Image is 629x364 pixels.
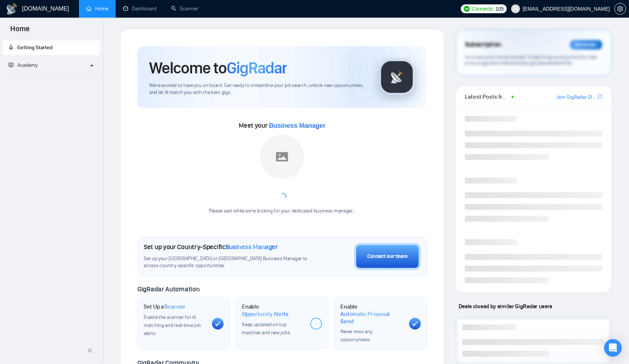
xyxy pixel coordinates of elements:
[465,39,501,51] span: Subscription
[598,94,602,99] span: export
[367,252,408,261] div: Contact our team
[456,300,555,313] span: Deals closed by similar GigRadar users
[276,192,288,203] span: loading
[149,82,367,96] span: We're excited to have you on board. Get ready to streamline your job search, unlock new opportuni...
[354,243,421,270] button: Contact our team
[614,3,626,15] button: setting
[464,6,470,12] img: upwork-logo.png
[3,76,100,80] li: Academy Homepage
[17,44,53,51] span: Getting Started
[227,58,287,78] span: GigRadar
[513,6,518,11] span: user
[379,59,415,95] img: gigradar-logo.png
[465,92,510,101] span: Latest Posts from the GigRadar Community
[144,255,310,269] span: Set up your [GEOGRAPHIC_DATA] or [GEOGRAPHIC_DATA] Business Manager to access country-specific op...
[269,122,325,129] span: Business Manager
[123,6,156,12] a: dashboardDashboard
[495,5,503,13] span: 105
[171,6,198,12] a: searchScanner
[242,303,304,317] h1: Enable
[472,5,494,13] span: Connects:
[340,303,403,325] h1: Enable
[340,328,372,343] span: Never miss any opportunities.
[6,3,18,15] img: logo
[8,62,37,68] span: Academy
[17,62,37,68] span: Academy
[604,339,622,357] div: Open Intercom Messenger
[8,62,14,68] span: fund-projection-screen
[242,310,289,318] span: Opportunity Alerts
[144,303,185,310] h1: Set Up a
[137,285,199,293] span: GigRadar Automation
[614,6,626,12] a: setting
[239,121,325,130] span: Meet your
[340,310,403,325] span: Automatic Proposal Send
[87,347,95,354] span: double-left
[570,40,602,50] div: Reminder
[144,314,200,336] span: Enable the scanner for AI matching and real-time job alerts.
[144,243,278,251] h1: Set up your Country-Specific
[242,321,291,336] span: Keep updated on top matches and new jobs.
[205,208,360,215] div: Please wait while we're looking for your dedicated business manager...
[260,135,304,179] img: placeholder.png
[149,58,287,78] h1: Welcome to
[225,243,278,251] span: Business Manager
[598,93,602,100] a: export
[3,40,100,55] li: Getting Started
[8,45,14,50] span: rocket
[165,303,185,310] span: Scanner
[4,23,36,39] span: Home
[615,6,626,12] span: setting
[556,93,596,101] a: Join GigRadar Slack Community
[465,54,597,66] span: Your subscription will be renewed. To keep things running smoothly, make sure your payment method...
[86,6,108,12] a: homeHome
